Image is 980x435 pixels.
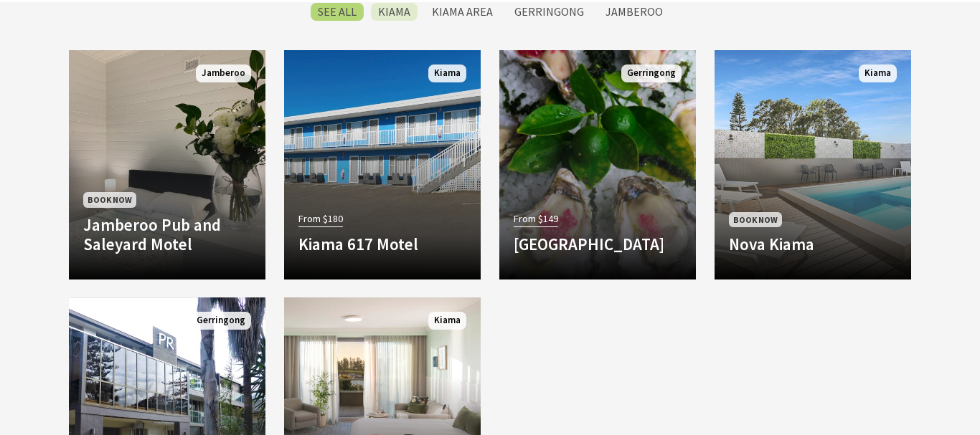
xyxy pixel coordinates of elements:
span: Kiama [428,312,466,330]
a: Book Now Nova Kiama Kiama [715,50,911,279]
h4: Jamberoo Pub and Saleyard Motel [83,215,251,254]
a: From $180 Kiama 617 Motel Kiama [284,50,481,279]
span: From $149 [514,211,558,227]
span: Gerringong [621,64,682,82]
h4: [GEOGRAPHIC_DATA] [514,234,682,254]
span: From $180 [298,211,343,227]
span: Jamberoo [196,64,251,82]
label: Jamberoo [598,3,670,21]
a: From $149 [GEOGRAPHIC_DATA] Gerringong [499,50,696,279]
label: Kiama Area [425,3,500,21]
h4: Nova Kiama [729,234,897,254]
a: Book Now Jamberoo Pub and Saleyard Motel Jamberoo [69,50,265,279]
span: Book Now [729,212,782,227]
h4: Kiama 617 Motel [298,234,466,254]
span: Gerringong [191,312,251,330]
label: SEE All [311,3,364,21]
label: Kiama [371,3,418,21]
span: Kiama [428,64,466,82]
label: Gerringong [507,3,591,21]
span: Book Now [83,192,136,207]
span: Kiama [859,64,897,82]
